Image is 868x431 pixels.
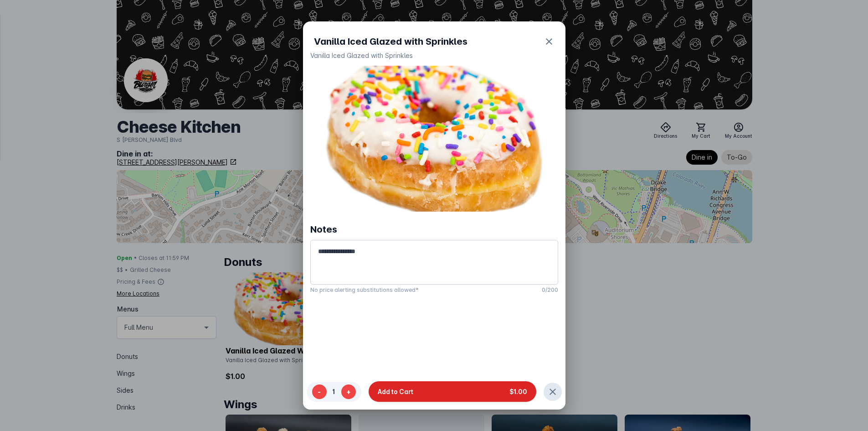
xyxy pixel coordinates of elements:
[310,51,558,60] div: Vanilla Iced Glazed with Sprinkles
[369,382,536,402] button: Add to Cart$1.00
[378,387,413,397] span: Add to Cart
[314,35,467,48] span: Vanilla Iced Glazed with Sprinkles
[310,66,558,212] img: 98cff4b5-f153-4d8e-ae4e-462a328fe98e.webp
[312,384,327,399] button: -
[542,285,558,294] mat-hint: 0/200
[509,387,527,397] span: $1.00
[310,285,419,294] mat-hint: No price alerting substitutions allowed*
[341,384,356,399] button: +
[327,387,341,397] span: 1
[310,223,337,236] div: Notes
